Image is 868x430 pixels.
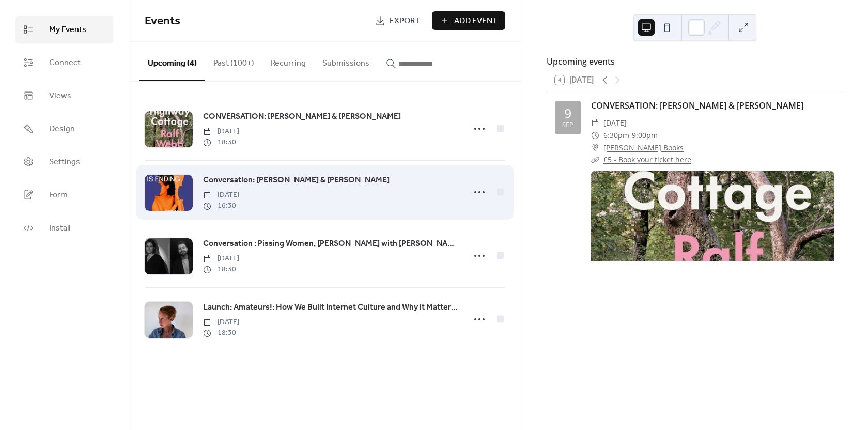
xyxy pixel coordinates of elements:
span: Install [49,222,70,235]
span: Conversation : Pissing Women, [PERSON_NAME] with [PERSON_NAME] Biabowe [PERSON_NAME] [203,238,459,250]
span: Settings [49,156,80,168]
span: Export [390,15,420,27]
span: 16:30 [203,201,239,211]
span: Add Event [454,15,498,27]
span: Connect [49,57,81,69]
a: CONVERSATION: [PERSON_NAME] & [PERSON_NAME] [203,110,401,124]
span: Form [49,189,68,202]
span: [DATE] [603,117,627,129]
span: My Events [49,24,86,36]
a: Views [16,82,113,110]
a: Form [16,181,113,209]
a: Design [16,115,113,143]
a: [PERSON_NAME] Books [603,142,684,154]
span: [DATE] [203,190,239,201]
a: CONVERSATION: [PERSON_NAME] & [PERSON_NAME] [591,100,803,111]
div: Upcoming events [547,55,843,68]
span: - [629,129,632,142]
a: Export [367,11,428,30]
div: ​ [591,117,599,129]
span: CONVERSATION: [PERSON_NAME] & [PERSON_NAME] [203,111,401,123]
span: Conversation: [PERSON_NAME] & [PERSON_NAME] [203,174,390,187]
a: Conversation: [PERSON_NAME] & [PERSON_NAME] [203,174,390,187]
span: 6:30pm [603,129,629,142]
button: Add Event [432,11,505,30]
span: [DATE] [203,253,239,264]
span: Events [145,10,180,33]
a: Install [16,214,113,242]
a: £5 - Book your ticket here [603,155,691,164]
span: Design [49,123,75,135]
button: Past (100+) [205,42,262,80]
a: Settings [16,148,113,176]
span: 18:30 [203,328,239,339]
span: [DATE] [203,126,239,137]
div: ​ [591,153,599,166]
div: ​ [591,142,599,154]
a: Conversation : Pissing Women, [PERSON_NAME] with [PERSON_NAME] Biabowe [PERSON_NAME] [203,237,459,251]
a: My Events [16,16,113,43]
button: Recurring [262,42,314,80]
span: [DATE] [203,317,239,328]
div: 9 [564,107,571,120]
div: ​ [591,129,599,142]
span: 18:30 [203,264,239,275]
button: Upcoming (4) [139,42,205,81]
a: Connect [16,49,113,76]
span: 9:00pm [632,129,658,142]
a: Launch: Amateurs!: How We Built Internet Culture and Why it Matters by [PERSON_NAME] w/ [PERSON_N... [203,301,459,314]
span: Views [49,90,71,102]
span: 18:30 [203,137,239,148]
button: Submissions [314,42,378,80]
div: Sep [562,122,574,129]
span: Launch: Amateurs!: How We Built Internet Culture and Why it Matters by [PERSON_NAME] w/ [PERSON_N... [203,301,459,314]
